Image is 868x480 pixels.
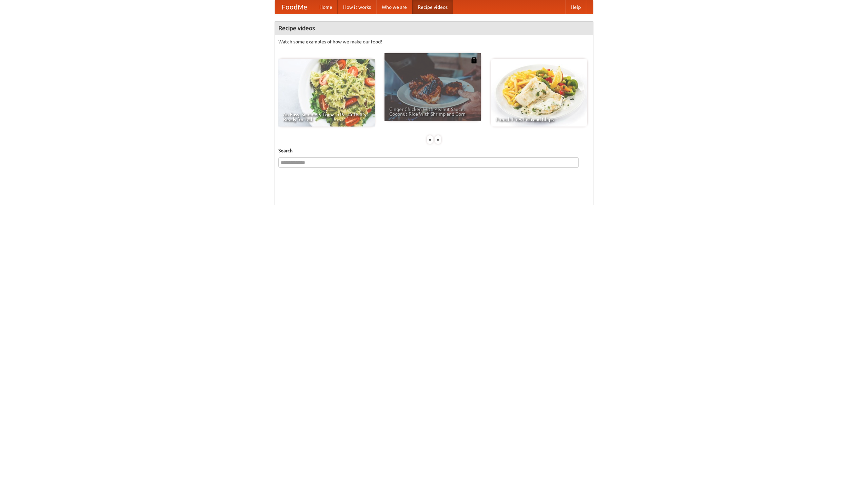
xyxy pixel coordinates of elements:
[314,0,338,14] a: Home
[376,0,412,14] a: Who we are
[471,57,477,63] img: 483408.png
[491,59,587,127] a: French Fries Fish and Chips
[278,59,375,127] a: An Easy, Summery Tomato Pasta That's Ready for Fall
[338,0,376,14] a: How it works
[496,117,583,122] span: French Fries Fish and Chips
[278,147,590,154] h5: Search
[275,0,314,14] a: FoodMe
[283,112,370,122] span: An Easy, Summery Tomato Pasta That's Ready for Fall
[278,38,590,45] p: Watch some examples of how we make our food!
[427,135,433,144] div: «
[565,0,586,14] a: Help
[412,0,453,14] a: Recipe videos
[435,135,441,144] div: »
[275,21,593,35] h4: Recipe videos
